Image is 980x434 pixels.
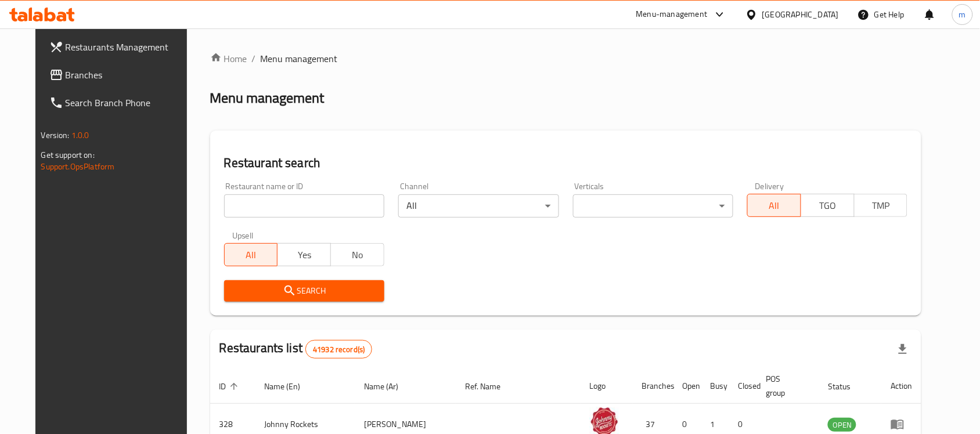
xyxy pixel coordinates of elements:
div: Menu [891,417,912,431]
a: Home [210,52,247,66]
div: All [398,194,559,218]
span: TMP [859,197,903,214]
span: Yes [282,247,326,263]
span: Name (Ar) [364,379,413,393]
div: [GEOGRAPHIC_DATA] [762,8,839,21]
span: No [336,247,380,263]
th: Busy [701,368,729,404]
span: m [959,8,966,21]
span: Branches [66,68,190,82]
span: OPEN [828,418,856,432]
a: Restaurants Management [40,33,199,61]
span: 1.0.0 [71,128,89,143]
h2: Restaurants list [219,339,373,359]
button: TMP [854,194,908,217]
span: TGO [806,197,850,214]
th: Open [673,368,701,404]
div: Total records count [305,340,372,359]
span: Version: [41,128,70,143]
input: Search for restaurant name or ID.. [224,194,384,218]
span: Menu management [261,52,338,66]
div: Menu-management [636,8,708,21]
span: Ref. Name [465,379,516,393]
div: OPEN [828,418,856,432]
div: Export file [889,335,917,363]
span: Status [828,379,866,393]
button: TGO [801,194,855,217]
th: Closed [729,368,757,404]
button: All [224,243,278,266]
span: Search [233,284,375,298]
th: Action [881,368,921,404]
span: POS group [766,372,805,400]
a: Search Branch Phone [40,89,199,117]
span: Restaurants Management [66,40,190,54]
button: Yes [277,243,331,266]
h2: Menu management [210,89,325,107]
span: Search Branch Phone [66,96,190,110]
span: ID [219,379,242,393]
h2: Restaurant search [224,154,908,172]
a: Branches [40,61,199,89]
th: Logo [581,368,633,404]
button: No [330,243,384,266]
span: Get support on: [41,147,95,162]
a: Support.OpsPlatform [41,159,115,174]
span: All [229,247,273,263]
label: Upsell [232,232,254,240]
div: ​ [573,194,733,218]
label: Delivery [755,182,784,190]
nav: breadcrumb [210,52,922,66]
span: All [752,197,797,214]
span: Name (En) [265,379,316,393]
button: Search [224,280,384,302]
li: / [252,52,256,66]
th: Branches [633,368,673,404]
span: 41932 record(s) [306,344,372,355]
button: All [747,194,801,217]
